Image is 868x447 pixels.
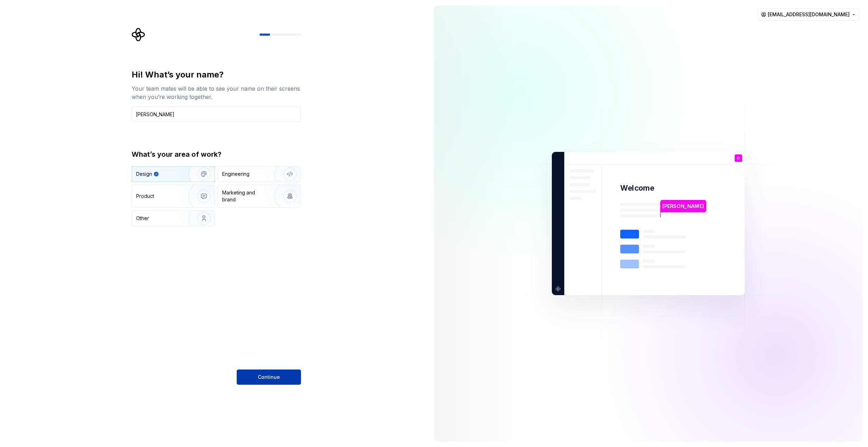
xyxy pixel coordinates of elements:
[132,84,301,101] div: Your team mates will be able to see your name on their screens when you’re working together.
[136,171,152,177] div: Design
[758,8,860,21] button: [EMAIL_ADDRESS][DOMAIN_NAME]
[737,156,740,160] p: С
[768,11,850,18] span: [EMAIL_ADDRESS][DOMAIN_NAME]
[620,183,654,193] p: Welcome
[222,171,249,177] div: Engineering
[237,370,301,385] button: Continue
[132,107,301,122] input: Han Solo
[132,28,145,42] svg: Supernova Logo
[222,189,269,203] div: Marketing and brand
[258,374,280,381] span: Continue
[136,193,154,200] div: Product
[132,69,301,80] div: Hi! What’s your name?
[136,215,149,222] div: Other
[662,202,704,210] p: [PERSON_NAME]
[132,149,301,159] div: What’s your area of work?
